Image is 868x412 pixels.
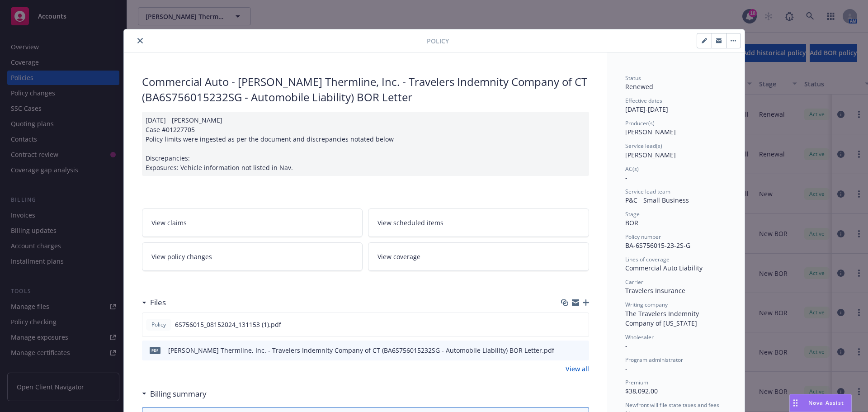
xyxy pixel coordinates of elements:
div: Drag to move [790,394,801,412]
span: $38,092.00 [625,387,658,395]
span: P&C - Small Business [625,196,689,204]
button: Nova Assist [789,394,852,412]
span: Travelers Insurance [625,286,685,295]
span: Carrier [625,278,643,286]
button: download file [562,320,570,329]
span: pdf [150,347,160,354]
span: - [625,173,627,182]
span: Program administrator [625,356,683,364]
button: preview file [577,320,585,329]
span: Nova Assist [808,399,844,407]
span: Commercial Auto Liability [625,264,703,272]
h3: Billing summary [150,388,207,400]
span: - [625,341,627,350]
span: Policy [150,321,168,329]
span: BA-6S756015-23-2S-G [625,241,690,250]
span: Service lead(s) [625,142,662,150]
span: Effective dates [625,97,662,104]
span: Policy number [625,233,661,241]
span: AC(s) [625,165,639,173]
span: BOR [625,218,638,227]
span: Renewed [625,82,653,91]
span: Producer(s) [625,119,655,127]
span: Policy [427,36,449,46]
span: Service lead team [625,188,670,195]
span: Premium [625,379,648,386]
a: View scheduled items [368,208,589,237]
span: Wholesaler [625,333,654,341]
span: [PERSON_NAME] [625,128,676,136]
span: 6S756015_08152024_131153 (1).pdf [175,320,281,329]
span: Stage [625,210,640,218]
div: [DATE] - [PERSON_NAME] Case #01227705 Policy limits were ingested as per the document and discrep... [142,112,589,176]
a: View policy changes [142,242,363,271]
div: Files [142,297,166,308]
button: download file [563,346,570,355]
span: Newfront will file state taxes and fees [625,401,719,409]
a: View all [566,364,589,374]
span: Writing company [625,301,668,308]
span: Status [625,74,641,82]
span: [PERSON_NAME] [625,151,676,159]
span: View policy changes [151,252,212,261]
div: [PERSON_NAME] Thermline, Inc. - Travelers Indemnity Company of CT (BA6S756015232SG - Automobile L... [168,346,554,355]
a: View claims [142,208,363,237]
span: View coverage [377,252,420,261]
a: View coverage [368,242,589,271]
span: View scheduled items [377,218,443,227]
div: Billing summary [142,388,207,400]
div: [DATE] - [DATE] [625,97,726,114]
span: View claims [151,218,187,227]
button: close [135,35,146,46]
button: preview file [577,346,585,355]
span: - [625,364,627,373]
span: Lines of coverage [625,256,670,263]
span: The Travelers Indemnity Company of [US_STATE] [625,309,701,327]
h3: Files [150,297,166,308]
div: Commercial Auto - [PERSON_NAME] Thermline, Inc. - Travelers Indemnity Company of CT (BA6S75601523... [142,74,589,104]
